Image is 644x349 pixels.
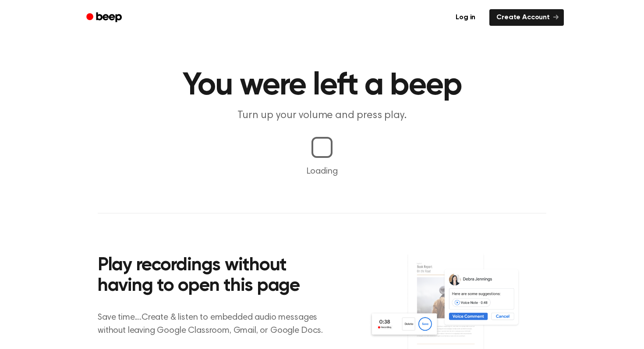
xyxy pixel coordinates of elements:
[98,311,334,337] p: Save time....Create & listen to embedded audio messages without leaving Google Classroom, Gmail, ...
[80,9,130,26] a: Beep
[11,165,633,178] p: Loading
[154,108,490,123] p: Turn up your volume and press play.
[98,255,334,297] h2: Play recordings without having to open this page
[98,70,546,101] h1: You were left a beep
[447,7,484,28] a: Log in
[489,9,564,26] a: Create Account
